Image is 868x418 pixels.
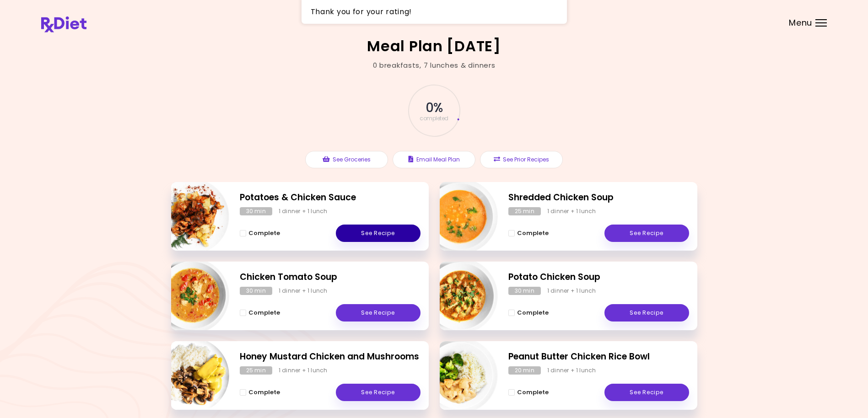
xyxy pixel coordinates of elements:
[426,100,442,116] span: 0 %
[153,338,229,413] img: Info - Honey Mustard Chicken and Mushrooms
[508,350,689,364] h2: Peanut Butter Chicken Rice Bowl
[422,178,498,254] img: Info - Shredded Chicken Soup
[422,258,498,334] img: Info - Potato Chicken Soup
[517,309,549,316] span: Complete
[508,191,689,204] h2: Shredded Chicken Soup
[279,287,328,295] div: 1 dinner + 1 lunch
[393,151,475,168] button: Email Meal Plan
[240,307,280,318] button: Complete - Chicken Tomato Soup
[336,304,421,322] a: See Recipe - Chicken Tomato Soup
[248,230,280,237] span: Complete
[508,307,549,318] button: Complete - Potato Chicken Soup
[604,304,689,322] a: See Recipe - Potato Chicken Soup
[789,19,812,27] span: Menu
[279,366,328,375] div: 1 dinner + 1 lunch
[240,287,272,295] div: 30 min
[508,228,549,239] button: Complete - Shredded Chicken Soup
[517,389,549,396] span: Complete
[248,309,280,316] span: Complete
[547,366,596,375] div: 1 dinner + 1 lunch
[240,191,421,204] h2: Potatoes & Chicken Sauce
[517,230,549,237] span: Complete
[508,387,549,398] button: Complete - Peanut Butter Chicken Rice Bowl
[367,39,501,54] h2: Meal Plan [DATE]
[508,366,541,375] div: 20 min
[373,60,496,71] div: 0 breakfasts , 7 lunches & dinners
[240,387,280,398] button: Complete - Honey Mustard Chicken and Mushrooms
[604,225,689,242] a: See Recipe - Shredded Chicken Soup
[240,228,280,239] button: Complete - Potatoes & Chicken Sauce
[508,287,541,295] div: 30 min
[279,207,328,215] div: 1 dinner + 1 lunch
[240,271,421,284] h2: Chicken Tomato Soup
[547,207,596,215] div: 1 dinner + 1 lunch
[41,16,86,32] img: RxDiet
[508,207,541,215] div: 25 min
[480,151,563,168] button: See Prior Recipes
[153,258,229,334] img: Info - Chicken Tomato Soup
[153,178,229,254] img: Info - Potatoes & Chicken Sauce
[240,207,272,215] div: 30 min
[240,350,421,364] h2: Honey Mustard Chicken and Mushrooms
[508,271,689,284] h2: Potato Chicken Soup
[240,366,272,375] div: 25 min
[420,116,448,121] span: completed
[336,384,421,401] a: See Recipe - Honey Mustard Chicken and Mushrooms
[305,151,388,168] button: See Groceries
[422,338,498,413] img: Info - Peanut Butter Chicken Rice Bowl
[547,287,596,295] div: 1 dinner + 1 lunch
[336,225,421,242] a: See Recipe - Potatoes & Chicken Sauce
[248,389,280,396] span: Complete
[604,384,689,401] a: See Recipe - Peanut Butter Chicken Rice Bowl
